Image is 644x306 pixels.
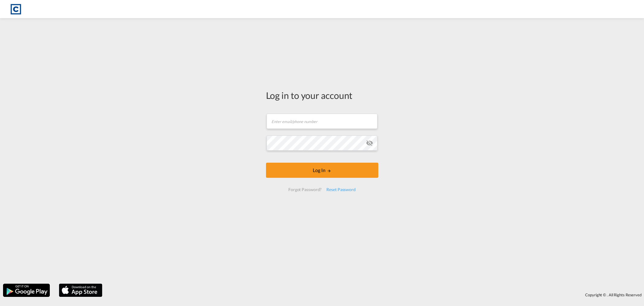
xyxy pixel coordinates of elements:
[266,89,378,102] div: Log in to your account
[324,184,358,195] div: Reset Password
[2,283,50,298] img: google.png
[267,114,377,129] input: Enter email/phone number
[105,290,644,300] div: Copyright © . All Rights Reserved
[366,139,373,147] md-icon: icon-eye-off
[58,283,103,298] img: apple.png
[266,163,378,178] button: LOGIN
[9,2,23,16] img: 1fdb9190129311efbfaf67cbb4249bed.jpeg
[286,184,324,195] div: Forgot Password?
